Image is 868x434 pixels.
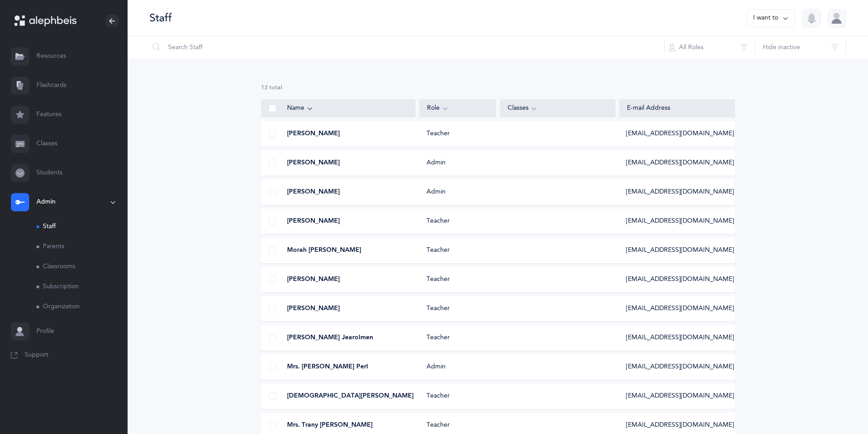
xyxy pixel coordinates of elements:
[287,129,340,138] span: [PERSON_NAME]
[149,10,172,26] div: Staff
[626,421,734,430] span: [EMAIL_ADDRESS][DOMAIN_NAME]
[419,158,496,168] div: Admin
[287,103,408,113] div: Name
[626,217,734,226] span: [EMAIL_ADDRESS][DOMAIN_NAME]
[36,277,128,297] a: Subscription
[419,363,496,372] div: Admin
[269,84,282,91] span: total
[419,421,496,430] div: Teacher
[419,392,496,401] div: Teacher
[287,392,414,401] span: [DEMOGRAPHIC_DATA][PERSON_NAME]
[626,188,734,197] span: [EMAIL_ADDRESS][DOMAIN_NAME]
[419,246,496,255] div: Teacher
[627,104,727,113] div: E-mail Address
[261,84,735,92] div: 13
[419,188,496,197] div: Admin
[419,129,496,138] div: Teacher
[747,9,795,27] button: I want to
[36,257,128,277] a: Classrooms
[626,246,734,255] span: [EMAIL_ADDRESS][DOMAIN_NAME]
[287,421,373,430] span: Mrs. Trany [PERSON_NAME]
[287,217,340,226] span: [PERSON_NAME]
[287,304,340,313] span: [PERSON_NAME]
[626,392,734,401] span: [EMAIL_ADDRESS][DOMAIN_NAME]
[36,217,128,237] a: Staff
[664,36,755,58] button: All Roles
[419,333,496,342] div: Teacher
[626,363,734,372] span: [EMAIL_ADDRESS][DOMAIN_NAME]
[25,351,48,360] span: Support
[287,188,340,197] span: [PERSON_NAME]
[149,36,665,58] input: Search Staff
[626,304,734,313] span: [EMAIL_ADDRESS][DOMAIN_NAME]
[287,363,368,372] span: Mrs. [PERSON_NAME] Perl
[36,297,128,317] a: Organization
[287,246,361,255] span: Morah [PERSON_NAME]
[508,103,608,113] div: Classes
[626,333,734,342] span: [EMAIL_ADDRESS][DOMAIN_NAME]
[287,158,340,168] span: [PERSON_NAME]
[626,158,734,168] span: [EMAIL_ADDRESS][DOMAIN_NAME]
[36,237,128,257] a: Parents
[626,275,734,284] span: [EMAIL_ADDRESS][DOMAIN_NAME]
[287,275,340,284] span: [PERSON_NAME]
[419,275,496,284] div: Teacher
[419,304,496,313] div: Teacher
[626,129,734,138] span: [EMAIL_ADDRESS][DOMAIN_NAME]
[287,333,373,342] span: [PERSON_NAME] Jearolmen
[427,103,489,113] div: Role
[755,36,846,58] button: Hide inactive
[419,217,496,226] div: Teacher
